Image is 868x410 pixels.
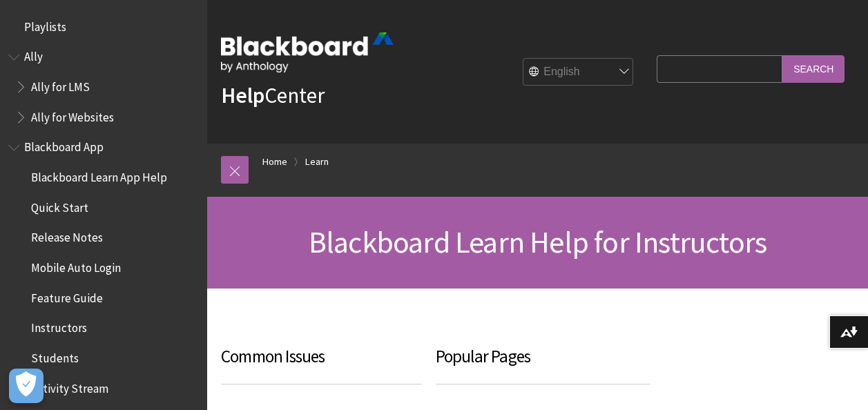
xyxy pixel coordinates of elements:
h3: Common Issues [221,344,422,384]
h3: Popular Pages [436,344,650,384]
span: Playlists [24,15,66,34]
nav: Book outline for Playlists [8,15,199,39]
img: Blackboard by Anthology [221,32,394,72]
span: Release Notes [31,226,103,245]
span: Activity Stream [31,377,108,396]
span: Ally for Websites [31,106,114,124]
span: Ally for LMS [31,75,90,94]
span: Instructors [31,317,87,335]
strong: Help [221,81,264,109]
span: Blackboard Learn Help for Instructors [309,223,766,261]
span: Ally [24,46,43,64]
a: HelpCenter [221,81,325,109]
span: Feature Guide [31,286,103,305]
span: Blackboard Learn App Help [31,166,167,184]
select: Site Language Selector [523,59,634,86]
span: Students [31,346,79,365]
span: Blackboard App [24,136,104,155]
button: Open Preferences [9,369,44,403]
span: Quick Start [31,196,88,215]
a: Learn [305,153,329,170]
span: Mobile Auto Login [31,256,121,275]
a: Home [262,153,287,170]
input: Search [782,55,845,82]
nav: Book outline for Anthology Ally Help [8,46,199,129]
